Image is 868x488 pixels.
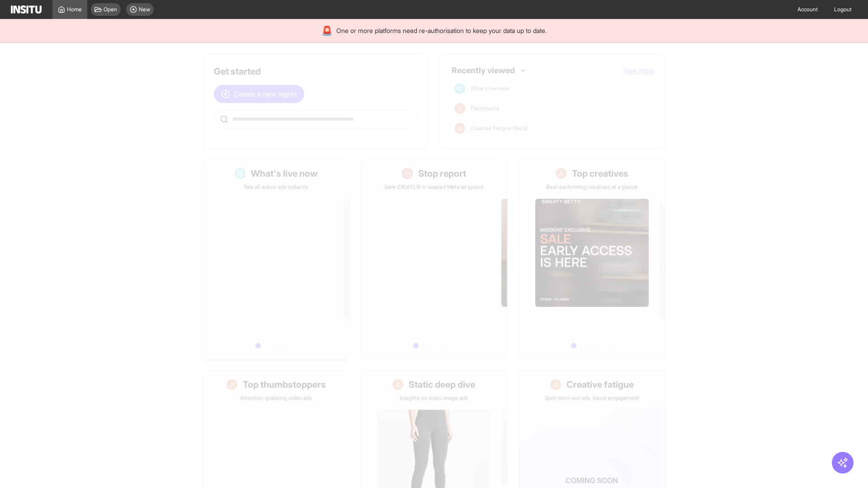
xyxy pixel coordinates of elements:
span: New [139,6,150,13]
span: Open [104,6,117,13]
img: Logo [11,5,42,14]
div: 🚨 [321,24,333,37]
span: Home [67,6,82,13]
span: One or more platforms need re-authorisation to keep your data up to date. [336,26,547,35]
